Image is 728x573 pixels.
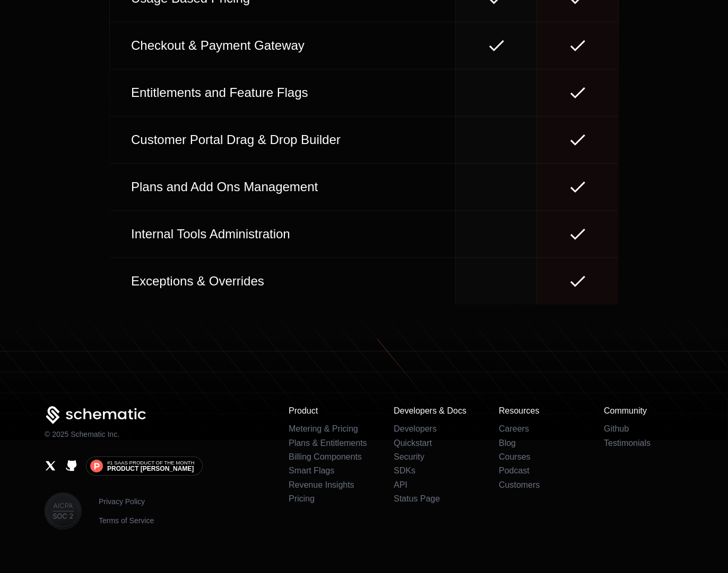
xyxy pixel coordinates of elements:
[127,226,438,243] div: Internal Tools Administration
[394,494,440,503] a: Status Page
[394,438,432,447] a: Quickstart
[499,424,529,433] a: Careers
[127,273,438,290] div: Exceptions & Overrides
[289,406,368,416] h3: Product
[289,438,367,447] a: Plans & Entitlements
[127,84,438,101] div: Entitlements and Feature Flags
[99,496,154,507] a: Privacy Policy
[394,424,437,433] a: Developers
[604,406,683,416] h3: Community
[499,480,540,489] a: Customers
[107,465,194,472] span: Product [PERSON_NAME]
[499,438,516,447] a: Blog
[289,480,354,489] a: Revenue Insights
[127,178,438,195] div: Plans and Add Ons Management
[65,460,77,472] a: Github
[107,460,194,465] span: #1 SaaS Product of the Month
[289,494,315,503] a: Pricing
[86,456,203,476] a: #1 SaaS Product of the MonthProduct [PERSON_NAME]
[289,424,358,433] a: Metering & Pricing
[127,37,438,54] div: Checkout & Payment Gateway
[394,480,408,489] a: API
[604,438,651,447] a: Testimonials
[289,466,334,475] a: Smart Flags
[499,452,531,461] a: Courses
[45,493,82,530] img: SOC II & Aicapa
[289,452,362,461] a: Billing Components
[499,466,530,475] a: Podcast
[127,131,438,148] div: Customer Portal Drag & Drop Builder
[394,406,473,416] h3: Developers & Docs
[99,515,154,526] a: Terms of Service
[45,429,119,440] p: © 2025 Schematic Inc.
[499,406,578,416] h3: Resources
[45,460,57,472] a: X
[394,452,424,461] a: Security
[604,424,629,433] a: Github
[394,466,415,475] a: SDKs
